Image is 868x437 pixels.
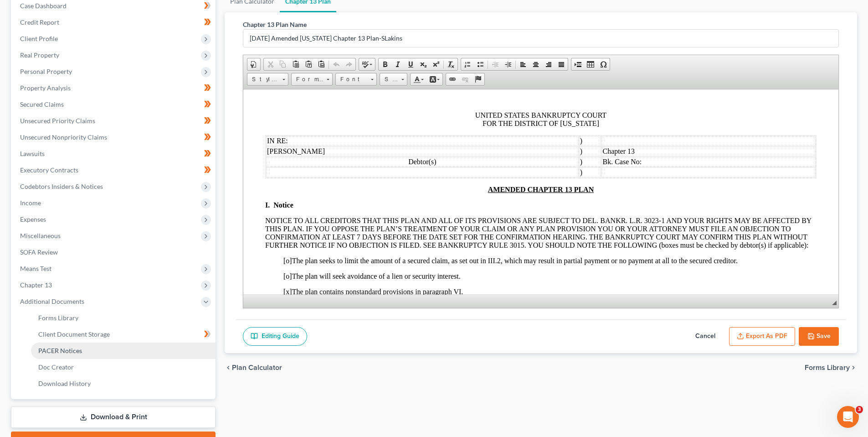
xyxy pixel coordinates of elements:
[20,281,52,289] span: Chapter 13
[335,73,377,86] a: Font
[245,96,350,104] u: AMENDED CHAPTER 13 PLAN
[40,198,220,206] span: The plan contains nonstandard provisions in paragraph VI.
[20,232,61,239] span: Miscellaneous
[359,58,375,70] a: Spell Checker
[517,58,529,70] a: Align Left
[856,406,863,413] span: 3
[20,297,84,305] span: Additional Documents
[13,162,216,178] a: Executory Contracts
[799,327,839,346] button: Save
[380,73,407,86] a: Size
[542,58,555,70] a: Align Right
[31,375,216,392] a: Download History
[20,166,78,174] span: Executory Contracts
[40,167,49,175] span: [o]
[277,58,289,70] a: Copy
[31,343,216,359] a: PACER Notices
[832,301,837,305] span: Resize
[40,198,49,206] span: [x]
[13,129,216,146] a: Unsecured Nonpriority Claims
[291,73,333,86] a: Format
[243,89,838,295] iframe: Rich Text Editor, document-ckeditor
[330,58,343,70] a: Undo
[20,199,41,207] span: Income
[571,58,584,70] a: Insert Page Break for Printing
[489,58,502,70] a: Decrease Indent
[474,58,487,70] a: Insert/Remove Bulleted List
[20,100,64,108] span: Secured Claims
[11,406,216,428] a: Download & Print
[529,58,542,70] a: Center
[264,58,277,70] a: Cut
[22,112,50,120] span: I. Notice
[31,310,216,326] a: Forms Library
[850,364,857,371] i: chevron_right
[38,347,82,354] span: PACER Notices
[40,183,217,191] span: The plan will seek avoidance of a lien or security interest.
[417,58,430,70] a: Subscript
[20,51,59,59] span: Real Property
[805,364,850,371] span: Forms Library
[225,364,232,371] i: chevron_left
[729,327,795,346] button: Export as PDF
[597,58,610,70] a: Insert Special Character
[31,359,216,375] a: Doc Creator
[20,265,51,272] span: Means Test
[20,35,58,42] span: Client Profile
[232,364,282,371] span: Plan Calculator
[472,73,484,85] a: Anchor
[343,58,355,70] a: Redo
[225,364,282,371] button: chevron_left Plan Calculator
[13,113,216,129] a: Unsecured Priority Claims
[404,58,417,70] a: Underline
[38,363,74,371] span: Doc Creator
[685,327,725,346] button: Cancel
[380,73,398,85] span: Size
[315,58,328,70] a: Paste from Word
[379,58,391,70] a: Bold
[20,68,72,75] span: Personal Property
[13,96,216,113] a: Secured Claims
[445,58,457,70] a: Remove Format
[20,133,107,141] span: Unsecured Nonpriority Claims
[13,146,216,162] a: Lawsuits
[40,183,49,191] span: [o]
[20,215,46,223] span: Expenses
[20,84,71,92] span: Property Analysis
[805,364,857,371] button: Forms Library chevron_right
[461,58,474,70] a: Insert/Remove Numbered List
[426,73,442,85] a: Background Color
[446,73,459,85] a: Link
[38,314,78,322] span: Forms Library
[292,73,324,85] span: Format
[20,117,95,125] span: Unsecured Priority Claims
[411,73,426,85] a: Text Color
[289,58,302,70] a: Paste
[247,73,279,85] span: Styles
[38,330,110,338] span: Client Document Storage
[243,327,307,346] a: Editing Guide
[31,326,216,343] a: Client Document Storage
[502,58,514,70] a: Increase Indent
[20,248,58,256] span: SOFA Review
[13,14,216,31] a: Credit Report
[459,73,472,85] a: Unlink
[247,58,260,70] a: Document Properties
[247,73,288,86] a: Styles
[40,167,494,175] span: The plan seeks to limit the amount of a secured claim, as set out in III.2, which may result in p...
[22,127,568,160] span: NOTICE TO ALL CREDITORS THAT THIS PLAN AND ALL OF ITS PROVISIONS ARE SUBJECT TO DEL. BANKR. L.R. ...
[555,58,568,70] a: Justify
[20,150,45,157] span: Lawsuits
[20,18,59,26] span: Credit Report
[430,58,442,70] a: Superscript
[20,2,67,10] span: Case Dashboard
[38,380,91,387] span: Download History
